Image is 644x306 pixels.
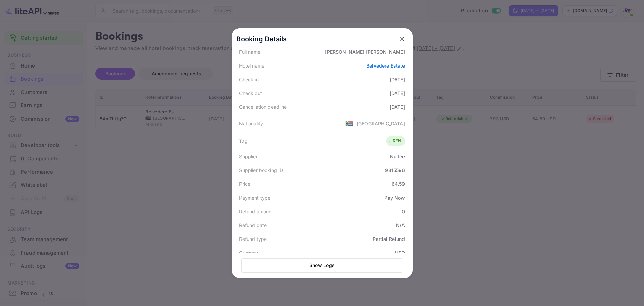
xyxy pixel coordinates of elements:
[239,153,258,160] div: Supplier
[396,222,405,229] div: N/A
[373,235,405,243] div: Partial Refund
[390,103,405,111] div: [DATE]
[239,208,273,215] div: Refund amount
[392,180,405,187] div: 64.59
[239,222,267,229] div: Refund date
[396,33,408,45] button: close
[390,153,405,160] div: Nuitée
[239,120,263,127] div: Nationality
[239,76,259,83] div: Check in
[239,62,265,69] div: Hotel name
[390,90,405,97] div: [DATE]
[345,117,353,129] span: United States
[239,235,267,243] div: Refund type
[388,138,401,144] div: RFN
[236,34,287,44] p: Booking Details
[395,249,405,256] div: USD
[239,103,287,111] div: Cancellation deadline
[241,258,403,273] button: Show Logs
[239,180,251,187] div: Price
[402,208,405,215] div: 0
[384,194,405,201] div: Pay Now
[239,90,262,97] div: Check out
[239,167,283,174] div: Supplier booking ID
[239,194,271,201] div: Payment type
[357,120,405,127] div: [GEOGRAPHIC_DATA]
[239,48,260,55] div: Full name
[385,167,405,174] div: 9315596
[325,48,405,55] div: [PERSON_NAME] [PERSON_NAME]
[239,138,248,145] div: Tag
[366,63,405,69] a: Belvedere Estate
[390,76,405,83] div: [DATE]
[239,249,260,256] div: Currency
